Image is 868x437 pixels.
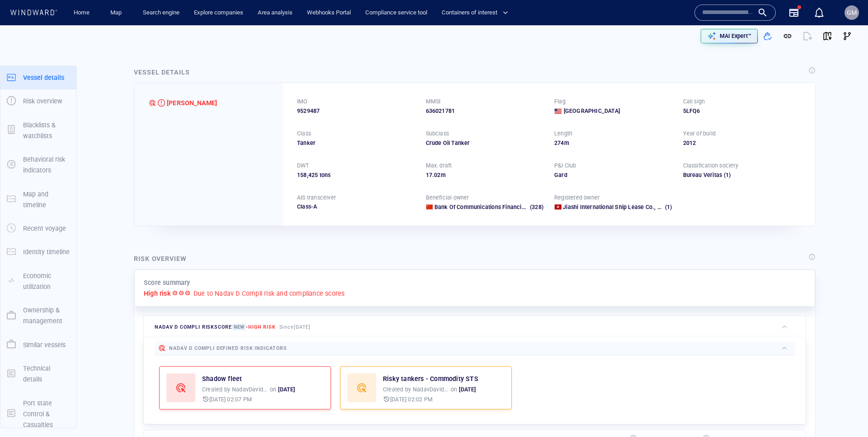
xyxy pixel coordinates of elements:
span: New [232,324,246,330]
p: Created by on [202,386,295,394]
p: NadavDavidson2 [232,386,268,394]
span: m [441,172,446,178]
p: [DATE] 02:07 PM [209,395,252,404]
button: Map and timeline [0,182,76,217]
a: Bank Of Communications Financial Leasing Co., Ltd. (328) [434,203,543,211]
p: Length [554,130,572,138]
span: m [564,139,569,146]
div: 5LFQ6 [683,107,801,115]
a: Technical details [0,369,76,377]
p: Subclass [426,130,449,138]
button: MAI Expert™ [701,29,758,43]
button: View on map [817,26,837,46]
div: Bureau Veritas [683,171,801,179]
div: [PERSON_NAME] [167,98,217,108]
span: (1) [722,171,801,179]
div: 2012 [683,139,801,147]
span: Bank Of Communications Financial Leasing Co., Ltd. [434,204,572,210]
div: Bureau Veritas [683,171,722,179]
p: Beneficial owner [426,194,469,202]
button: Visual Link Analysis [837,26,857,46]
div: 158,425 tons [297,171,415,179]
button: Recent voyage [0,217,76,240]
p: Flag [554,98,566,106]
button: Vessel details [0,66,76,89]
a: Economic utilization [0,276,76,285]
a: Jiashi International Ship Lease Co., Limited (1) [563,203,672,211]
p: Identity timeline [23,246,70,257]
p: Max. draft [426,162,452,170]
button: GM [843,4,861,22]
p: Map and timeline [23,189,70,211]
a: Behavioral risk indicators [0,160,76,169]
a: Port state Control & Casualties [0,409,76,418]
p: Behavioral risk indicators [23,154,70,176]
button: Identity timeline [0,240,76,264]
span: 17 [426,172,432,178]
span: Containers of interest [442,8,508,18]
button: Risk overview [0,89,76,113]
a: Similar vessels [0,340,76,349]
a: Compliance service tool [362,5,431,21]
p: Similar vessels [23,339,66,350]
p: Port state Control & Casualties [23,398,70,431]
p: IMO [297,98,308,106]
p: NadavDavidson2 [413,386,449,394]
p: [DATE] [459,386,476,394]
span: Jiashi International Ship Lease Co., Limited [563,204,677,210]
p: Created by on [383,386,476,394]
p: Due to Nadav D Compli risk and compliance scores [193,288,345,299]
span: 274 [554,139,564,146]
a: Explore companies [190,5,247,21]
p: Technical details [23,363,70,385]
p: Blacklists & watchlists [23,120,70,142]
a: Vessel details [0,73,76,81]
button: Port state Control & Casualties [0,391,76,437]
a: Map and timeline [0,195,76,203]
a: Search engine [139,5,183,21]
div: High risk [158,99,165,107]
div: Gard [554,171,672,179]
p: Classification society [683,162,738,170]
span: Since [DATE] [279,324,311,330]
button: Similar vessels [0,333,76,357]
div: Crude Oil Tanker [426,139,544,147]
span: LIPARI [167,98,217,108]
p: Risky tankers - Commodity STS [383,373,478,384]
a: Shadow fleet [202,373,242,384]
p: Vessel details [23,72,64,83]
a: Identity timeline [0,247,76,256]
span: (328) [528,203,543,211]
span: (1) [664,203,672,211]
button: Ownership & management [0,298,76,333]
p: P&I Club [554,162,576,170]
div: 636021781 [426,107,544,115]
p: Risk overview [23,96,62,107]
button: Add to vessel list [758,26,778,46]
a: Blacklists & watchlists [0,126,76,134]
span: [GEOGRAPHIC_DATA] [564,107,620,115]
p: [DATE] 02:02 PM [390,395,433,404]
a: Risk overview [0,97,76,105]
a: Home [70,5,93,21]
button: Containers of interest [438,5,516,21]
span: Nadav D Compli risk score - [155,324,276,330]
p: Ownership & management [23,305,70,327]
p: Registered owner [554,194,599,202]
p: Class [297,130,311,138]
p: [DATE] [278,386,295,394]
a: Webhooks Portal [303,5,354,21]
a: Area analysis [254,5,296,21]
p: DWT [297,162,309,170]
button: Blacklists & watchlists [0,113,76,148]
span: GM [847,9,857,16]
span: Class-A [297,203,317,210]
span: . [432,172,434,178]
